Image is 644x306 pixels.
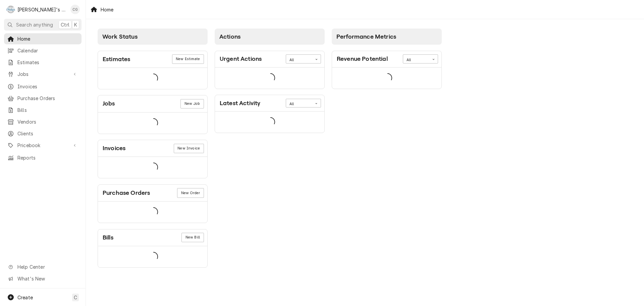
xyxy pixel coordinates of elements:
[4,33,82,44] a: Home
[215,95,325,133] div: Card: Latest Activity
[70,5,80,14] div: Christine Gutierrez's Avatar
[172,54,204,64] div: Card Link Button
[17,130,78,137] span: Clients
[103,233,113,242] div: Card Title
[17,118,78,125] span: Vendors
[17,142,68,149] span: Pricebook
[98,140,207,157] div: Card Header
[172,54,204,64] a: New Estimate
[103,99,115,108] div: Card Title
[4,93,82,104] a: Purchase Orders
[180,99,204,108] a: New Job
[6,5,15,14] div: Rudy's Commercial Refrigeration's Avatar
[98,95,207,112] div: Card Header
[70,5,80,14] div: CG
[177,188,204,198] a: New Order
[17,263,77,270] span: Help Center
[215,29,325,45] div: Card Column Header
[332,51,442,89] div: Card: Revenue Potential
[98,185,207,202] div: Card Header
[98,184,208,223] div: Card: Purchase Orders
[149,205,158,219] span: Loading...
[17,95,78,102] span: Purchase Orders
[98,229,208,268] div: Card: Bills
[332,68,441,89] div: Card Data
[220,54,262,63] div: Card Title
[289,101,309,107] div: All
[98,95,208,134] div: Card: Jobs
[4,57,82,68] a: Estimates
[149,250,158,264] span: Loading...
[6,5,15,14] div: R
[4,116,82,127] a: Vendors
[149,116,158,130] span: Loading...
[177,188,204,198] div: Card Link Button
[4,152,82,163] a: Reports
[181,233,204,242] div: Card Link Button
[220,99,260,108] div: Card Title
[103,188,150,198] div: Card Title
[17,6,67,13] div: [PERSON_NAME]'s Commercial Refrigeration
[98,29,208,45] div: Card Column Header
[98,246,207,267] div: Card Data
[61,21,69,28] span: Ctrl
[328,25,445,271] div: Card Column: Performance Metrics
[4,69,82,80] a: Go to Jobs
[103,55,130,64] div: Card Title
[211,25,328,271] div: Card Column: Actions
[86,19,644,279] div: Dashboard
[149,71,158,85] span: Loading...
[17,275,77,282] span: What's New
[17,83,78,90] span: Invoices
[98,113,207,134] div: Card Data
[403,54,438,63] div: Card Data Filter Control
[4,104,82,116] a: Bills
[17,59,78,66] span: Estimates
[102,33,138,40] span: Work Status
[266,115,275,129] span: Loading...
[4,19,82,31] button: Search anythingCtrlK
[94,25,211,271] div: Card Column: Work Status
[17,35,78,42] span: Home
[215,95,324,112] div: Card Header
[98,68,207,89] div: Card Data
[98,140,208,178] div: Card: Invoices
[383,71,392,85] span: Loading...
[332,29,442,45] div: Card Column Header
[266,71,275,85] span: Loading...
[215,51,325,89] div: Card: Urgent Actions
[286,99,321,107] div: Card Data Filter Control
[4,273,82,284] a: Go to What's New
[215,51,324,68] div: Card Header
[337,54,388,63] div: Card Title
[98,157,207,178] div: Card Data
[336,33,396,40] span: Performance Metrics
[289,57,309,63] div: All
[17,71,68,78] span: Jobs
[4,261,82,272] a: Go to Help Center
[219,33,240,40] span: Actions
[98,202,207,223] div: Card Data
[4,81,82,92] a: Invoices
[332,45,442,115] div: Card Column Content
[98,51,208,89] div: Card: Estimates
[17,295,33,300] span: Create
[17,154,78,161] span: Reports
[149,161,158,175] span: Loading...
[174,144,204,153] div: Card Link Button
[98,51,207,68] div: Card Header
[103,144,125,153] div: Card Title
[215,68,324,89] div: Card Data
[215,45,325,133] div: Card Column Content
[332,51,441,68] div: Card Header
[215,112,324,133] div: Card Data
[180,99,204,108] div: Card Link Button
[98,45,208,268] div: Card Column Content
[4,45,82,56] a: Calendar
[4,140,82,151] a: Go to Pricebook
[74,21,77,28] span: K
[286,54,321,63] div: Card Data Filter Control
[98,229,207,246] div: Card Header
[181,233,204,242] a: New Bill
[17,106,78,114] span: Bills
